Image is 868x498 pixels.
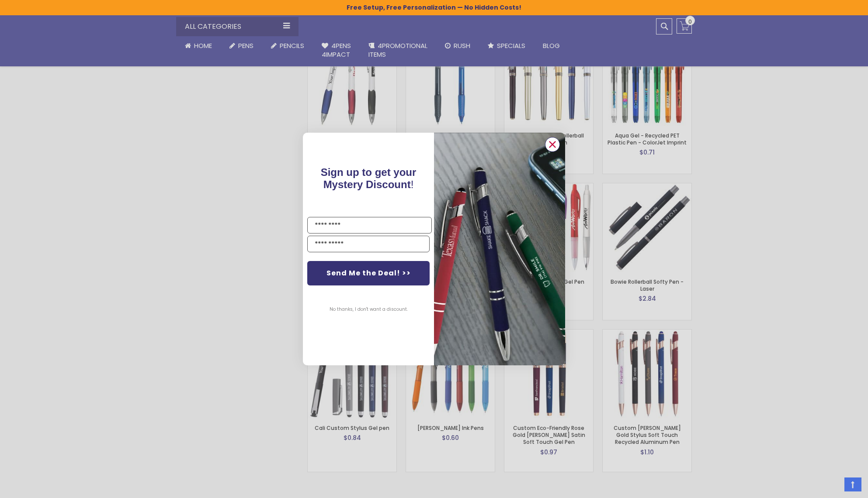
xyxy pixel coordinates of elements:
[321,166,417,190] span: Sign up to get your Mystery Discount
[325,299,412,320] button: No thanks, I don't want a discount.
[307,261,430,285] button: Send Me the Deal! >>
[434,133,565,365] img: pop-up-image
[321,166,417,190] span: !
[545,137,560,152] button: Close dialog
